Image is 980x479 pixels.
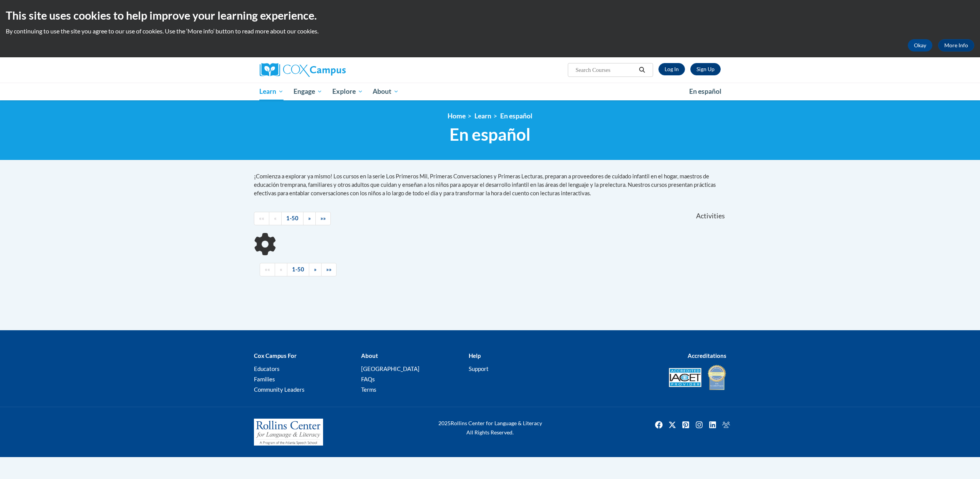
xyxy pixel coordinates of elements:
img: IDA® Accredited [707,364,726,391]
a: Terms [361,386,376,393]
a: Home [448,112,466,120]
p: By continuing to use the site you agree to our use of cookies. Use the ‘More info’ button to read... [6,27,974,35]
img: Instagram icon [693,419,705,431]
a: Register [690,63,721,75]
a: Explore [327,83,368,100]
a: Pinterest [680,419,692,431]
a: Next [303,212,316,225]
img: Facebook group icon [720,419,732,431]
img: Facebook icon [653,419,665,431]
a: Facebook [653,419,665,431]
a: About [368,83,404,100]
a: Educators [254,365,280,372]
a: Learn [474,112,491,120]
span: Activities [696,212,725,220]
button: Search [636,65,648,75]
a: Twitter [666,419,678,431]
span: « [274,215,277,221]
input: Search Courses [575,65,636,75]
b: Accreditations [688,352,726,359]
span: «« [259,215,264,221]
a: Families [254,376,275,383]
span: En español [689,87,721,95]
span: » [308,215,311,221]
span: Learn [259,87,284,96]
a: End [315,212,331,225]
button: Okay [908,39,932,52]
a: Linkedin [706,419,719,431]
img: Pinterest icon [680,419,692,431]
span: En español [449,124,531,145]
a: En español [500,112,532,120]
div: Rollins Center for Language & Literacy All Rights Reserved. [410,419,571,437]
a: Learn [255,83,289,100]
img: LinkedIn icon [706,419,719,431]
a: Previous [269,212,282,225]
a: [GEOGRAPHIC_DATA] [361,365,420,372]
span: About [373,87,399,96]
a: En español [684,83,726,100]
a: 1-50 [281,212,303,225]
span: Explore [332,87,363,96]
span: »» [326,266,332,273]
img: Accredited IACET® Provider [669,368,701,387]
p: ¡Comienza a explorar ya mismo! Los cursos en la serie Los Primeros Mil, Primeras Conversaciones y... [254,172,726,198]
div: Main menu [248,83,732,100]
img: Cox Campus [260,63,346,77]
a: Log In [658,63,685,75]
a: End [321,263,337,276]
span: 2025 [438,420,451,426]
img: Rollins Center for Language & Literacy - A Program of the Atlanta Speech School [254,419,323,446]
b: Cox Campus For [254,352,297,359]
span: » [314,266,317,273]
img: Twitter icon [666,419,678,431]
span: Engage [294,87,322,96]
a: Next [309,263,322,276]
a: Begining [260,263,275,276]
a: More Info [938,39,974,52]
a: Begining [254,212,269,225]
a: Previous [275,263,287,276]
b: About [361,352,378,359]
a: FAQs [361,376,375,383]
a: Facebook Group [720,419,732,431]
a: Community Leaders [254,386,305,393]
a: Instagram [693,419,705,431]
a: Support [469,365,489,372]
h2: This site uses cookies to help improve your learning experience. [6,8,974,23]
b: Help [469,352,481,359]
span: «« [265,266,270,273]
a: Cox Campus [260,63,406,77]
a: 1-50 [287,263,309,276]
span: »» [320,215,326,221]
span: « [280,266,282,273]
a: Engage [289,83,327,100]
